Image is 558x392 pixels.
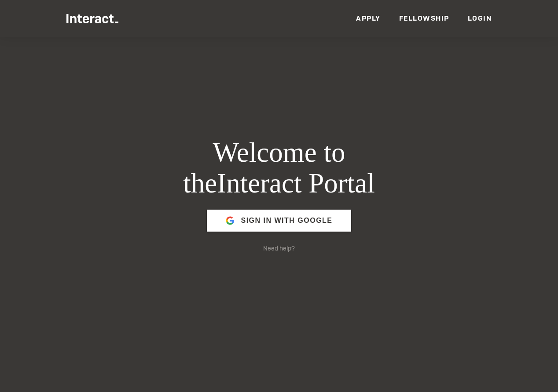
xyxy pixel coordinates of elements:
span: Sign in with Google [241,210,332,231]
a: Need help? [263,244,295,252]
a: Login [468,14,492,23]
img: Interact Logo [66,14,118,23]
a: Fellowship [399,14,449,23]
span: Interact Portal [217,168,375,199]
h1: Welcome to the [131,138,427,199]
a: Apply [356,14,381,23]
